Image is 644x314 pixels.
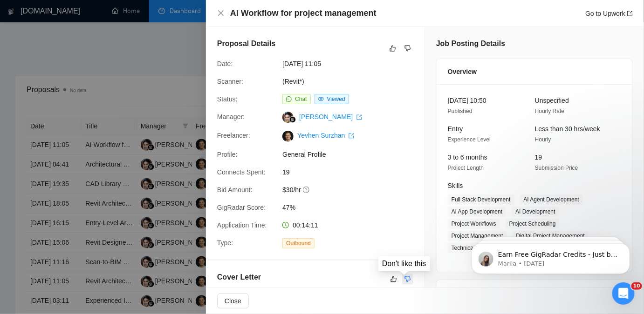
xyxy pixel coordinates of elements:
iframe: Intercom notifications message [458,224,644,289]
span: dislike [404,45,411,52]
span: close [217,9,225,17]
a: Go to Upworkexport [585,10,633,17]
span: Date: [217,60,233,67]
span: Viewed [327,96,345,102]
span: Chat [295,96,307,102]
span: like [391,275,397,283]
span: $30/hr [282,185,422,195]
span: GigRadar Score: [217,204,266,211]
button: Close [217,294,249,308]
span: 19 [535,154,542,161]
span: export [349,133,354,139]
span: Full Stack Development [448,194,514,205]
span: Technical Project Management [448,243,532,253]
a: (Revit*) [282,78,304,85]
button: like [388,274,399,285]
span: Entry [448,125,463,133]
a: Yevhen Surzhan export [297,132,354,139]
img: gigradar-bm.png [289,116,296,123]
span: Experience Level [448,136,491,143]
span: Project Scheduling [506,219,560,229]
div: Don't like this [382,259,426,268]
span: 10 [631,282,642,290]
span: AI App Development [448,207,506,217]
span: Outbound [282,238,315,248]
h5: Cover Letter [217,272,261,283]
span: Skills [448,182,463,189]
h5: Proposal Details [217,38,275,49]
button: dislike [402,274,413,285]
span: dislike [404,275,411,283]
span: Project Workflows [448,219,500,229]
span: Close [225,296,241,306]
span: General Profile [282,149,422,160]
span: 00:14:11 [293,221,318,229]
span: export [356,114,362,120]
span: Published [448,108,473,114]
span: Overview [448,67,477,77]
span: eye [318,96,324,102]
span: Hourly [535,136,551,143]
span: Type: [217,239,233,247]
img: c1g8GSXfhXe9YpccViePNypp1rEz8lwfziewV6JIHln-_05XIi06UXwOAlYoTEfzuU [282,131,294,142]
div: Client Details [448,280,621,305]
span: 19 [282,167,422,177]
span: Status: [217,95,238,103]
a: [PERSON_NAME] export [299,113,362,120]
span: Freelancer: [217,132,250,139]
button: like [387,43,398,54]
span: Profile: [217,151,238,158]
span: Project Length [448,165,484,171]
span: clock-circle [282,222,289,228]
span: like [390,45,396,52]
span: Hourly Rate [535,108,564,114]
span: Unspecified [535,97,569,104]
span: question-circle [303,186,310,194]
span: Project Management [448,231,507,241]
span: Application Time: [217,221,267,229]
span: Submission Price [535,165,578,171]
span: Less than 30 hrs/week [535,125,600,133]
span: Connects Spent: [217,168,266,176]
span: [DATE] 11:05 [282,59,422,69]
span: 3 to 6 months [448,154,487,161]
span: AI Agent Development [520,194,583,205]
span: 47% [282,202,422,213]
span: Bid Amount: [217,186,253,194]
button: dislike [402,43,413,54]
button: Close [217,9,225,17]
span: message [286,96,292,102]
span: Scanner: [217,78,243,85]
span: AI Development [512,207,559,217]
h5: Job Posting Details [436,38,505,49]
span: Manager: [217,113,245,120]
span: [DATE] 10:50 [448,97,486,104]
span: export [627,11,633,16]
iframe: Intercom live chat [612,282,635,305]
h4: AI Workflow for project management [230,7,377,19]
